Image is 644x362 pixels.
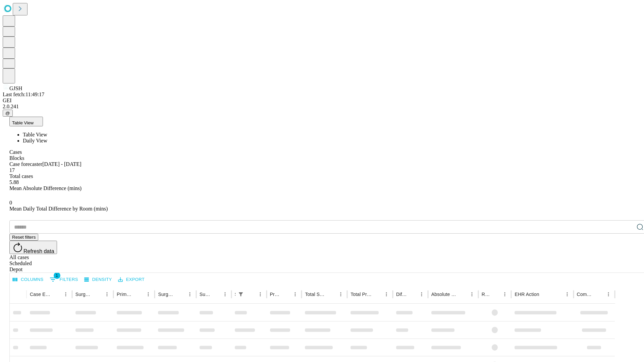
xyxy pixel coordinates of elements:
button: Sort [134,290,144,299]
button: Sort [594,290,604,299]
span: Refresh data [23,248,54,254]
button: Sort [372,290,382,299]
button: Menu [185,290,195,299]
button: Show filters [48,274,80,285]
span: @ [5,111,10,116]
div: 1 active filter [236,290,246,299]
button: Menu [336,290,345,299]
button: Menu [562,290,572,299]
button: @ [3,110,13,117]
span: Last fetch: 11:49:17 [3,92,44,97]
span: Case forecaster [9,161,42,167]
span: Table View [12,120,34,125]
button: Menu [604,290,613,299]
div: GEI [3,98,641,104]
span: Daily View [23,138,47,143]
button: Menu [220,290,230,299]
button: Menu [382,290,391,299]
span: Mean Daily Total Difference by Room (mins) [9,206,108,212]
button: Sort [458,290,467,299]
div: Resolved in EHR [482,292,490,297]
button: Menu [144,290,153,299]
button: Menu [417,290,426,299]
div: Comments [577,292,594,297]
button: Sort [491,290,500,299]
button: Sort [211,290,220,299]
div: Surgery Date [200,292,210,297]
span: [DATE] - [DATE] [42,161,81,167]
button: Refresh data [9,241,57,254]
div: Absolute Difference [431,292,457,297]
div: Surgery Name [158,292,175,297]
div: Difference [396,292,407,297]
button: Table View [9,117,43,126]
div: Primary Service [117,292,133,297]
button: Select columns [11,275,45,285]
button: Sort [327,290,336,299]
button: Show filters [236,290,246,299]
div: Total Predicted Duration [351,292,372,297]
span: Table View [23,132,47,137]
button: Menu [61,290,70,299]
button: Menu [102,290,112,299]
button: Sort [540,290,549,299]
div: Case Epic Id [30,292,51,297]
button: Menu [467,290,477,299]
span: 0 [9,200,12,205]
span: GJSH [9,85,22,91]
button: Sort [281,290,290,299]
button: Menu [290,290,300,299]
button: Density [83,275,114,285]
button: Menu [500,290,509,299]
span: Reset filters [12,235,36,240]
button: Sort [52,290,61,299]
button: Reset filters [9,234,38,241]
button: Sort [176,290,185,299]
span: Total cases [9,173,33,179]
div: EHR Action [515,292,539,297]
div: 2.0.241 [3,104,641,110]
span: 5.88 [9,179,19,185]
div: Surgeon Name [75,292,92,297]
button: Menu [256,290,265,299]
button: Sort [93,290,102,299]
button: Sort [408,290,417,299]
button: Sort [246,290,256,299]
span: 17 [9,167,15,173]
div: Predicted In Room Duration [270,292,281,297]
div: Total Scheduled Duration [305,292,326,297]
span: 1 [54,272,60,279]
button: Export [116,275,146,285]
span: Mean Absolute Difference (mins) [9,185,82,191]
div: Scheduled In Room Duration [235,292,235,297]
